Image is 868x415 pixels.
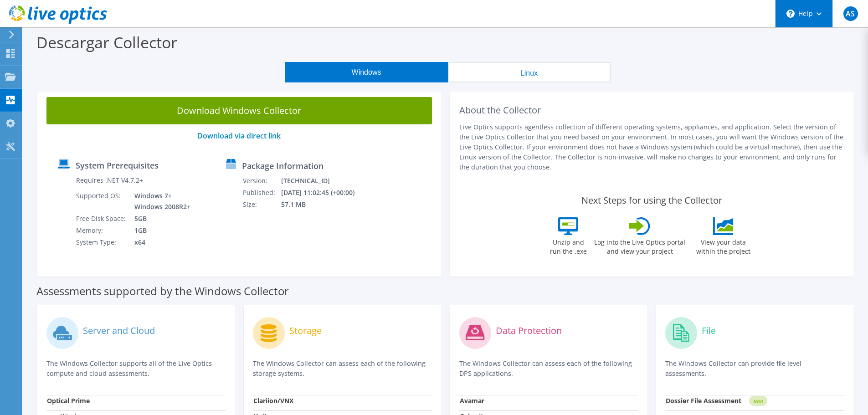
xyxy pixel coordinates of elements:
[46,359,226,379] p: The Windows Collector supports all of the Live Optics compute and cloud assessments.
[128,225,192,236] td: 1GB
[547,235,589,256] label: Unzip and run the .exe
[459,122,845,172] p: Live Optics supports agentless collection of different operating systems, appliances, and applica...
[76,190,128,213] td: Supported OS:
[754,399,763,404] tspan: NEW!
[459,359,638,379] p: The Windows Collector can assess each of the following DPS applications.
[46,97,432,124] a: Download Windows Collector
[128,190,192,213] td: Windows 7+ Windows 2008R2+
[786,10,795,18] svg: \n
[460,396,484,405] strong: Avamar
[285,62,448,82] button: Windows
[242,199,281,210] td: Size:
[690,235,756,256] label: View your data within the project
[76,213,128,225] td: Free Disk Space:
[76,176,143,185] label: Requires .NET V4.7.2+
[242,161,324,170] label: Package Information
[281,175,366,187] td: [TECHNICAL_ID]
[289,326,322,335] label: Storage
[594,235,686,256] label: Log into the Live Optics portal and view your project
[128,236,192,248] td: x64
[281,187,366,199] td: [DATE] 11:02:45 (+00:00)
[76,225,128,236] td: Memory:
[76,236,128,248] td: System Type:
[36,287,289,296] label: Assessments supported by the Windows Collector
[281,199,366,210] td: 57.1 MB
[666,396,741,405] strong: Dossier File Assessment
[665,359,844,379] p: The Windows Collector can provide file level assessments.
[128,213,192,225] td: 5GB
[242,187,281,199] td: Published:
[36,32,177,53] label: Descargar Collector
[197,131,281,141] a: Download via direct link
[47,396,90,405] strong: Optical Prime
[448,62,611,82] button: Linux
[581,195,722,206] label: Next Steps for using the Collector
[253,359,432,379] p: The Windows Collector can assess each of the following storage systems.
[253,396,293,405] strong: Clariion/VNX
[459,105,845,116] h2: About the Collector
[702,326,716,335] label: File
[242,175,281,187] td: Version:
[83,326,155,335] label: Server and Cloud
[76,161,159,170] label: System Prerequisites
[496,326,562,335] label: Data Protection
[843,6,858,21] span: AS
